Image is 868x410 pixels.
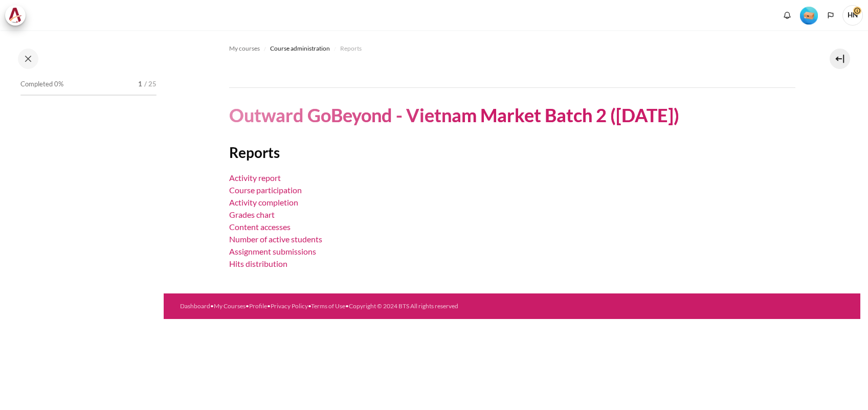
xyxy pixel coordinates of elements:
[780,8,795,23] div: Show notification window with no new notifications
[229,246,316,256] a: Assignment submissions
[229,40,795,57] nav: Navigation bar
[138,79,142,89] span: 1
[229,42,260,55] a: My courses
[229,173,281,183] a: Activity report
[271,302,308,310] a: Privacy Policy
[20,79,63,89] span: Completed 0%
[311,302,345,310] a: Terms of Use
[229,197,298,207] a: Activity completion
[5,5,31,26] a: Architeck Architeck
[8,8,23,23] img: Architeck
[229,222,291,232] a: Content accesses
[229,259,287,268] a: Hits distribution
[180,302,547,311] div: • • • • •
[842,5,863,26] span: HN
[796,6,822,25] a: Level #1
[800,6,818,25] div: Level #1
[249,302,267,310] a: Profile
[20,77,157,106] a: Completed 0% 1 / 25
[340,42,362,55] a: Reports
[229,234,322,244] a: Number of active students
[823,8,838,23] button: Languages
[349,302,458,310] a: Copyright © 2024 BTS All rights reserved
[229,185,302,195] a: Course participation
[270,44,330,53] span: Course administration
[214,302,246,310] a: My Courses
[144,79,157,89] span: / 25
[229,210,275,219] a: Grades chart
[180,302,210,310] a: Dashboard
[229,103,679,127] h1: Outward GoBeyond - Vietnam Market Batch 2 ([DATE])
[842,5,863,26] a: User menu
[164,30,860,293] section: Content
[340,44,362,53] span: Reports
[229,143,795,162] h2: Reports
[800,7,818,25] img: Level #1
[229,44,260,53] span: My courses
